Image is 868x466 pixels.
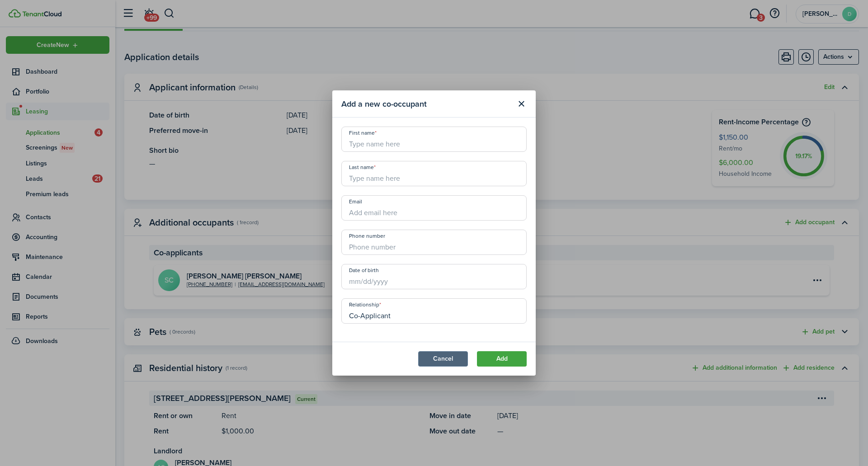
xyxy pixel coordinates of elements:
[341,264,527,289] input: mm/dd/yyyy
[418,351,468,367] button: Cancel
[477,351,527,367] button: Add
[341,298,527,324] input: Type relationship here
[341,195,527,221] input: Add email here
[341,161,527,186] input: Type name here
[341,95,511,113] modal-title: Add a new co-occupant
[514,96,529,112] button: Close modal
[341,127,527,152] input: Type name here
[341,230,527,255] input: Phone number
